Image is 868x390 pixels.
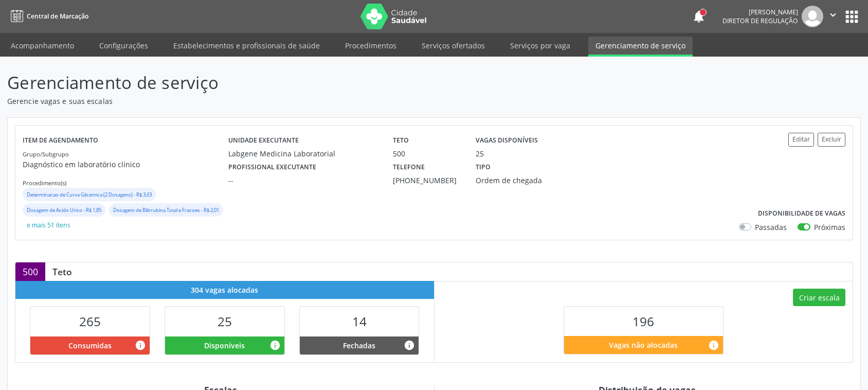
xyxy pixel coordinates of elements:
[135,340,146,351] i: Vagas alocadas que possuem marcações associadas
[476,148,484,159] div: 25
[814,222,845,233] label: Próximas
[27,207,101,214] small: Dosagem de Acido Urico - R$ 1,85
[228,159,316,175] label: Profissional executante
[15,262,45,281] div: 500
[113,207,219,214] small: Dosagem de Bilirrubina Total e Fracoes - R$ 2,01
[204,340,245,351] span: Disponíveis
[722,8,798,16] div: [PERSON_NAME]
[352,313,367,330] span: 14
[476,175,585,186] div: Ordem de chegada
[692,9,706,24] button: notifications
[393,175,461,186] div: [PHONE_NUMBER]
[843,8,861,26] button: apps
[722,16,798,25] span: Diretor de regulação
[79,313,101,330] span: 265
[228,148,378,159] div: Labgene Medicina Laboratorial
[793,289,845,306] button: Criar escala
[476,133,538,149] label: Vagas disponíveis
[23,133,98,149] label: Item de agendamento
[27,12,88,21] span: Central de Marcação
[4,37,81,55] a: Acompanhamento
[503,37,577,55] a: Serviços por vaga
[393,133,409,149] label: Teto
[7,70,605,96] p: Gerenciamento de serviço
[23,150,69,158] small: Grupo/Subgrupo
[68,340,112,351] span: Consumidas
[27,191,152,198] small: Determinacao de Curva Glicemica (2 Dosagens) - R$ 3,63
[269,340,281,351] i: Vagas alocadas e sem marcações associadas
[23,179,66,187] small: Procedimento(s)
[788,133,814,147] button: Editar
[338,37,404,55] a: Procedimentos
[393,159,425,175] label: Telefone
[393,148,461,159] div: 500
[15,281,434,299] div: 304 vagas alocadas
[7,8,88,25] a: Central de Marcação
[404,340,415,351] i: Vagas alocadas e sem marcações associadas que tiveram sua disponibilidade fechada
[755,222,787,233] label: Passadas
[92,37,155,55] a: Configurações
[7,96,605,107] p: Gerencie vagas e suas escalas
[708,340,719,351] i: Quantidade de vagas restantes do teto de vagas
[818,133,845,147] button: Excluir
[166,37,327,55] a: Estabelecimentos e profissionais de saúde
[588,37,693,57] a: Gerenciamento de serviço
[218,313,232,330] span: 25
[414,37,492,55] a: Serviços ofertados
[632,313,654,330] span: 196
[228,133,299,149] label: Unidade executante
[476,159,491,175] label: Tipo
[802,6,823,27] img: img
[23,159,228,170] p: Diagnóstico em laboratório clínico
[609,340,678,350] span: Vagas não alocadas
[343,340,375,351] span: Fechadas
[827,9,839,21] i: 
[758,206,845,222] label: Disponibilidade de vagas
[45,266,79,277] div: Teto
[228,175,378,186] div: --
[23,218,75,232] button: e mais 51 itens
[823,6,843,27] button: 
